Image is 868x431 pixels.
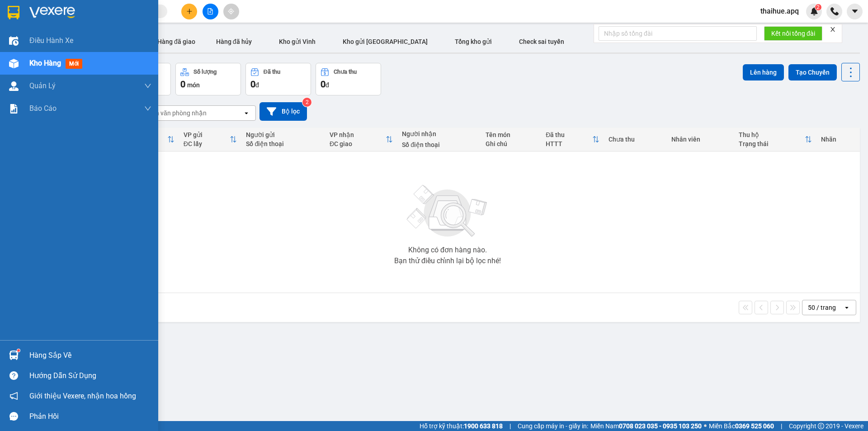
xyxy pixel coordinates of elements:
div: Số điện thoại [246,140,321,147]
sup: 2 [302,98,311,107]
span: | [509,421,511,431]
span: Báo cáo [29,103,57,114]
span: notification [9,392,18,400]
button: Đã thu0đ [245,63,311,95]
button: Bộ lọc [259,102,307,121]
button: aim [223,4,239,19]
div: ĐC giao [330,140,386,147]
th: Toggle SortBy [179,128,242,152]
div: VP gửi [184,131,230,138]
img: phone-icon [830,7,839,15]
span: ⚪️ [704,424,707,428]
span: caret-down [851,7,859,15]
span: mới [66,59,82,69]
button: caret-down [847,4,863,19]
button: Hàng đã giao [150,31,203,52]
div: Hướng dẫn sử dụng [29,369,151,383]
div: Nhân viên [671,136,730,143]
sup: 1 [17,349,20,352]
span: 0 [250,79,255,90]
span: Hỗ trợ kỹ thuật: [420,421,503,431]
span: close [830,26,836,33]
button: Chưa thu0đ [316,63,381,95]
svg: open [843,304,850,311]
span: Điều hành xe [29,35,73,46]
img: warehouse-icon [9,36,19,46]
div: Đã thu [264,69,280,75]
svg: open [243,109,250,117]
div: Chưa thu [609,136,662,143]
span: món [187,81,200,89]
strong: 0369 525 060 [735,422,774,430]
img: warehouse-icon [9,59,19,68]
div: HTTT [546,140,592,147]
button: Lên hàng [743,64,784,81]
div: Thu hộ [739,131,804,138]
span: Tổng kho gửi [455,38,492,45]
span: Quản Lý [29,80,56,91]
div: Tên món [486,131,537,138]
span: Hàng đã hủy [216,38,252,45]
div: Số lượng [193,69,217,75]
span: 0 [180,79,185,90]
span: 2 [816,4,820,10]
img: warehouse-icon [9,81,19,91]
img: logo-vxr [8,6,19,19]
div: Đã thu [546,131,592,138]
div: VP nhận [330,131,386,138]
div: Số điện thoại [402,141,476,148]
span: đ [255,81,259,89]
img: warehouse-icon [9,350,19,360]
span: Kết nối tổng đài [771,28,815,38]
button: Kết nối tổng đài [764,26,822,41]
div: Nhãn [821,136,855,143]
span: Kho hàng [29,59,61,67]
span: plus [186,8,193,14]
button: Tạo Chuyến [788,64,837,81]
span: Check sai tuyến [519,38,564,45]
div: Người nhận [402,130,476,137]
div: Trạng thái [739,140,804,147]
input: Nhập số tổng đài [599,26,757,41]
span: copyright [818,423,824,429]
th: Toggle SortBy [541,128,604,152]
span: Miền Bắc [709,421,774,431]
div: Chọn văn phòng nhận [144,109,207,118]
sup: 2 [815,4,821,10]
img: solution-icon [9,104,19,114]
div: Bạn thử điều chỉnh lại bộ lọc nhé! [394,257,501,265]
span: down [144,82,151,90]
img: icon-new-feature [810,7,818,15]
img: svg+xml;base64,PHN2ZyBjbGFzcz0ibGlzdC1wbHVnX19zdmciIHhtbG5zPSJodHRwOi8vd3d3LnczLm9yZy8yMDAwL3N2Zy... [402,180,493,243]
span: 0 [321,79,325,90]
span: aim [228,8,234,14]
span: thaihue.apq [753,5,806,17]
span: Giới thiệu Vexere, nhận hoa hồng [29,390,136,402]
div: Người gửi [246,131,321,138]
div: ĐC lấy [184,140,230,147]
th: Toggle SortBy [325,128,397,152]
button: file-add [203,4,218,19]
span: down [144,105,151,112]
div: Chưa thu [334,69,357,75]
button: plus [181,4,197,19]
span: đ [325,81,329,89]
span: message [9,412,18,421]
div: Không có đơn hàng nào. [408,246,487,254]
span: file-add [207,8,213,14]
strong: 0708 023 035 - 0935 103 250 [619,422,702,430]
div: 50 / trang [808,303,836,312]
span: question-circle [9,371,18,380]
span: Cung cấp máy in - giấy in: [518,421,588,431]
span: Kho gửi Vinh [279,38,316,45]
button: Số lượng0món [175,63,241,95]
div: Hàng sắp về [29,349,151,362]
strong: 1900 633 818 [464,422,503,430]
div: Ghi chú [486,140,537,147]
span: Miền Nam [590,421,702,431]
span: | [781,421,782,431]
span: Kho gửi [GEOGRAPHIC_DATA] [343,38,428,45]
th: Toggle SortBy [734,128,816,152]
div: Phản hồi [29,410,151,423]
